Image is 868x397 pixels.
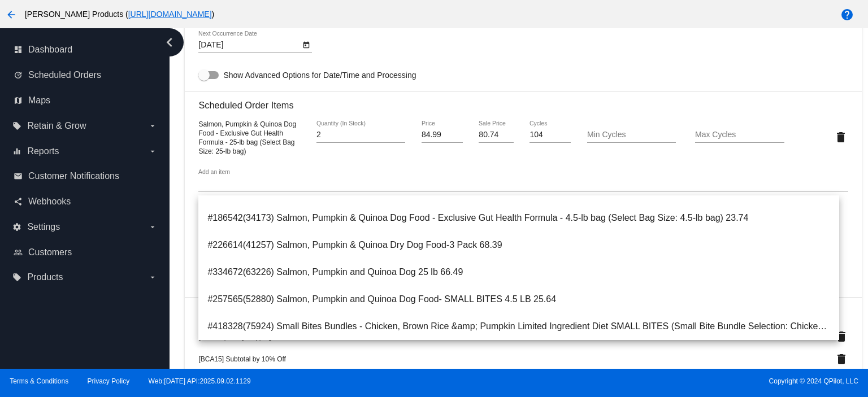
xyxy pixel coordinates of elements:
i: arrow_drop_down [148,273,157,282]
a: Web:[DATE] API:2025.09.02.1129 [149,377,251,385]
i: equalizer [12,147,21,156]
i: dashboard [14,45,23,54]
span: Dashboard [28,45,72,55]
a: Privacy Policy [88,377,130,385]
span: #186542(34173) Salmon, Pumpkin & Quinoa Dog Food - Exclusive Gut Health Formula - 4.5-lb bag (Sel... [207,204,830,232]
mat-icon: arrow_back [5,8,18,21]
span: Copyright © 2024 QPilot, LLC [444,377,858,385]
i: map [14,96,23,105]
a: update Scheduled Orders [14,66,157,84]
span: [PERSON_NAME] Products ( ) [25,10,214,19]
i: share [14,197,23,206]
button: Open calendar [300,38,312,50]
i: arrow_drop_down [148,223,157,232]
a: share Webhooks [14,193,157,211]
span: Scheduled Orders [28,70,101,80]
span: #257565(52880) Salmon, Pumpkin and Quinoa Dog Food- SMALL BITES 4.5 LB 25.64 [207,286,830,313]
span: #226614(41257) Salmon, Pumpkin & Quinoa Dry Dog Food-3 Pack 68.39 [207,232,830,259]
a: [URL][DOMAIN_NAME] [128,10,212,19]
input: Sale Price [479,130,513,139]
span: Webhooks [28,197,71,207]
i: local_offer [12,273,21,282]
i: chevron_left [160,33,179,51]
i: update [14,71,23,80]
mat-icon: help [840,8,854,21]
i: settings [12,223,21,232]
span: Show Advanced Options for Date/Time and Processing [223,69,416,81]
input: Add an item [198,179,848,188]
i: local_offer [12,121,21,130]
i: email [14,172,23,181]
input: Quantity (In Stock) [316,130,405,139]
span: Retain & Grow [27,121,86,131]
span: Customer Notifications [28,171,119,181]
input: Cycles [530,130,571,139]
i: arrow_drop_down [148,147,157,156]
span: #334672(63226) Salmon, Pumpkin and Quinoa Dog 25 lb 66.49 [207,259,830,286]
a: email Customer Notifications [14,167,157,185]
span: #418328(75924) Small Bites Bundles - Chicken, Brown Rice &amp; Pumpkin Limited Ingredient Diet SM... [207,313,830,340]
input: Price [422,130,463,139]
span: Reports [27,146,59,156]
a: map Maps [14,91,157,110]
input: Next Occurrence Date [198,41,300,50]
span: [BCA15] Subtotal by 10% Off [198,355,286,363]
a: Terms & Conditions [10,377,68,385]
h3: Scheduled Order Items [198,91,848,111]
span: Maps [28,95,50,106]
mat-icon: delete [834,130,848,144]
span: Salmon, Pumpkin & Quinoa Dog Food - Exclusive Gut Health Formula - 25-lb bag (Select Bag Size: 25... [198,120,296,155]
mat-icon: delete [835,352,848,366]
span: Settings [27,222,60,232]
a: people_outline Customers [14,243,157,261]
span: Customers [28,247,72,258]
a: dashboard Dashboard [14,41,157,59]
i: arrow_drop_down [148,121,157,130]
input: Min Cycles [587,130,676,139]
mat-icon: delete [835,330,848,343]
input: Max Cycles [695,130,784,139]
i: people_outline [14,248,23,257]
span: Products [27,272,63,282]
